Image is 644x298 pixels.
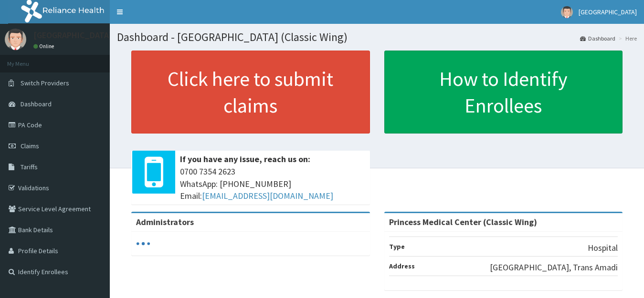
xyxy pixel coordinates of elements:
p: Hospital [588,242,618,254]
li: Here [616,34,637,42]
span: [GEOGRAPHIC_DATA] [579,8,637,16]
b: Administrators [136,216,194,227]
p: [GEOGRAPHIC_DATA] [33,31,112,40]
a: How to Identify Enrollees [384,51,623,134]
b: Type [389,242,405,251]
b: If you have any issue, reach us on: [180,154,310,164]
a: [EMAIL_ADDRESS][DOMAIN_NAME] [202,190,333,201]
svg: audio-loading [136,236,150,251]
span: 0700 7354 2623 WhatsApp: [PHONE_NUMBER] Email: [180,165,365,202]
h1: Dashboard - [GEOGRAPHIC_DATA] (Classic Wing) [117,31,637,43]
span: Claims [21,142,39,150]
span: Tariffs [21,163,38,171]
a: Dashboard [580,34,615,42]
b: Address [389,262,415,270]
img: User Image [561,6,573,18]
strong: Princess Medical Center (Classic Wing) [389,216,537,227]
a: Click here to submit claims [131,51,370,134]
span: Dashboard [21,100,52,108]
span: Switch Providers [21,79,69,87]
a: Online [33,43,56,50]
img: User Image [5,29,26,50]
p: [GEOGRAPHIC_DATA], Trans Amadi [490,261,618,274]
